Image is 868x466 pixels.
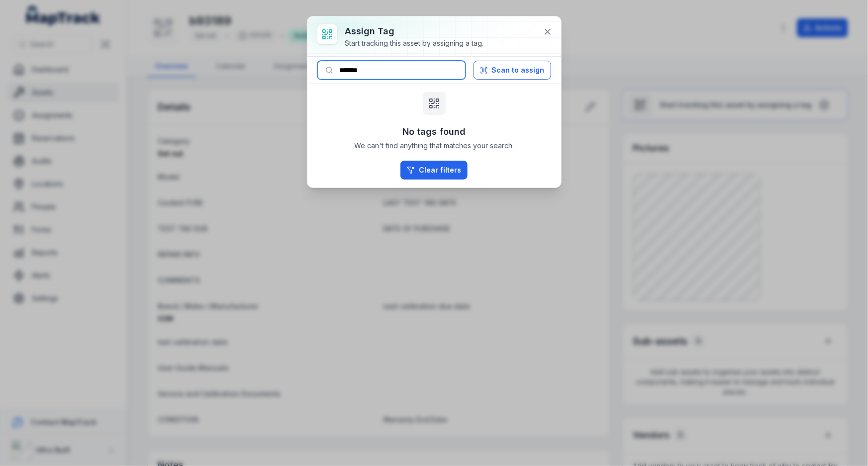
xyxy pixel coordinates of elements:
h3: Assign tag [345,24,484,38]
div: Start tracking this asset by assigning a tag. [345,38,484,48]
button: Clear filters [400,161,468,180]
span: We can't find anything that matches your search. [354,141,514,151]
button: Scan to assign [474,61,551,80]
h3: No tags found [402,125,466,139]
